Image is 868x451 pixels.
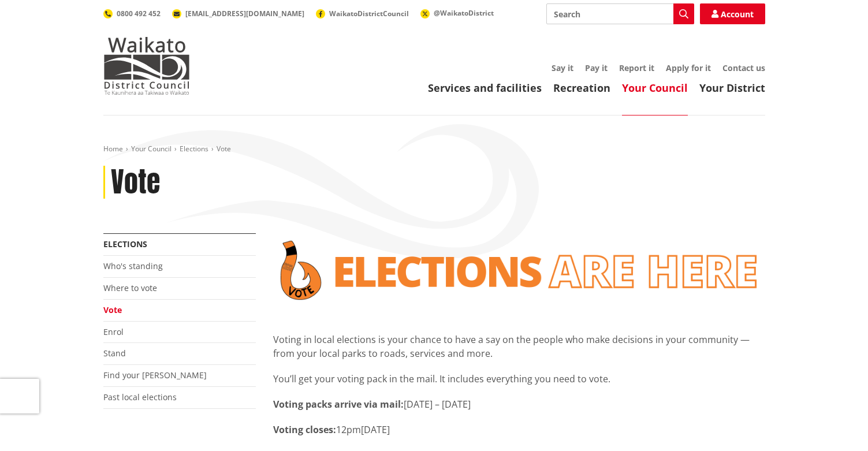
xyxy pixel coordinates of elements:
[180,144,208,154] a: Elections
[273,333,765,360] p: Voting in local elections is your chance to have a say on the people who make decisions in your c...
[103,370,207,381] a: Find your [PERSON_NAME]
[552,62,573,73] a: Say it
[103,326,124,337] a: Enrol
[103,282,157,293] a: Where to vote
[103,238,147,249] a: Elections
[420,8,494,18] a: @WaikatoDistrict
[131,144,172,154] a: Your Council
[103,260,163,271] a: Who's standing
[434,8,494,18] span: @WaikatoDistrict
[666,62,711,73] a: Apply for it
[117,9,161,18] span: 0800 492 452
[722,62,765,73] a: Contact us
[103,37,190,95] img: Waikato District Council - Te Kaunihera aa Takiwaa o Waikato
[273,423,336,436] strong: Voting closes:
[316,9,409,18] a: WaikatoDistrictCouncil
[103,144,765,154] nav: breadcrumb
[273,233,765,307] img: Vote banner transparent
[103,144,123,154] a: Home
[546,3,694,24] input: Search input
[103,304,122,315] a: Vote
[336,423,390,436] span: 12pm[DATE]
[622,81,688,95] a: Your Council
[217,144,231,154] span: Vote
[273,372,765,386] p: You’ll get your voting pack in the mail. It includes everything you need to vote.
[329,9,409,18] span: WaikatoDistrictCouncil
[111,166,160,199] h1: Vote
[585,62,608,73] a: Pay it
[103,9,161,18] a: 0800 492 452
[700,3,765,24] a: Account
[103,348,126,359] a: Stand
[185,9,304,18] span: [EMAIL_ADDRESS][DOMAIN_NAME]
[428,81,542,95] a: Services and facilities
[699,81,765,95] a: Your District
[172,9,304,18] a: [EMAIL_ADDRESS][DOMAIN_NAME]
[103,392,177,402] a: Past local elections
[273,398,404,411] strong: Voting packs arrive via mail:
[553,81,610,95] a: Recreation
[619,62,654,73] a: Report it
[273,397,765,411] p: [DATE] – [DATE]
